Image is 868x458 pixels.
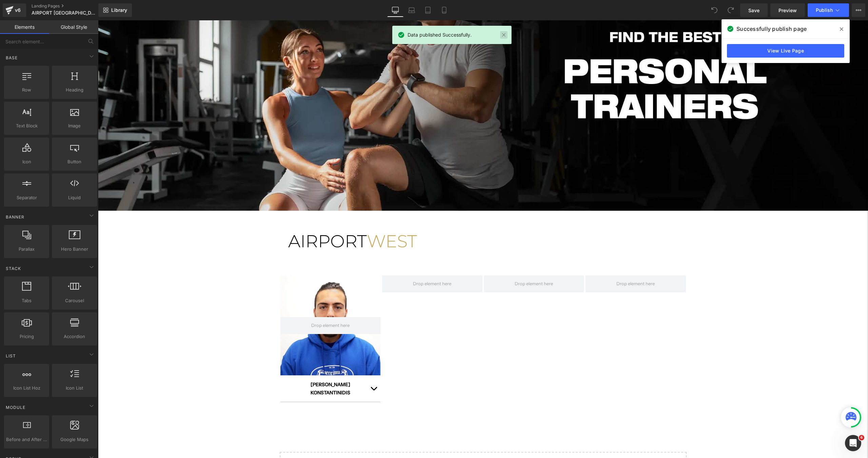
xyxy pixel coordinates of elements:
span: Icon List Hoz [6,384,47,392]
iframe: Intercom live chat [845,435,861,451]
span: AIRPORT [GEOGRAPHIC_DATA] - PT [32,10,97,16]
a: v6 [3,3,26,17]
span: Icon [6,158,47,165]
a: View Live Page [727,44,844,58]
span: List [5,353,17,359]
span: Stack [5,265,22,272]
span: Data published Successfully. [408,31,472,39]
a: Laptop [403,3,420,17]
span: Parallax [6,246,47,253]
span: Icon List [54,384,95,392]
span: Row [6,86,47,93]
span: Publish [816,7,833,13]
span: Library [111,7,127,13]
span: Text Block [6,122,47,129]
a: Mobile [436,3,452,17]
span: Module [5,404,26,411]
span: Accordion [54,333,95,340]
span: Preview [778,7,797,14]
a: Desktop [387,3,403,17]
span: AIRPORT [190,210,269,231]
span: Liquid [54,194,95,201]
span: Before and After Images [6,436,47,443]
b: KONSTANTINIDIS [213,369,252,375]
b: [PERSON_NAME] [213,361,252,367]
a: Preview [770,3,805,17]
span: Google Maps [54,436,95,443]
span: Successfully publish page [736,25,807,33]
a: Global Style [49,20,98,34]
span: 6 [859,435,864,440]
a: New Library [98,3,132,17]
span: Tabs [6,297,47,304]
button: Publish [808,3,849,17]
div: v6 [14,6,22,15]
span: Pricing [6,333,47,340]
span: Base [5,55,18,61]
a: Landing Pages [32,3,110,9]
button: Undo [708,3,721,17]
font: WEST [269,210,319,231]
span: Button [54,158,95,165]
span: Hero Banner [54,246,95,253]
span: Image [54,122,95,129]
span: Banner [5,214,25,220]
span: Heading [54,86,95,93]
button: Redo [724,3,737,17]
span: Carousel [54,297,95,304]
span: Separator [6,194,47,201]
button: More [852,3,865,17]
span: Save [748,7,759,14]
a: Tablet [420,3,436,17]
